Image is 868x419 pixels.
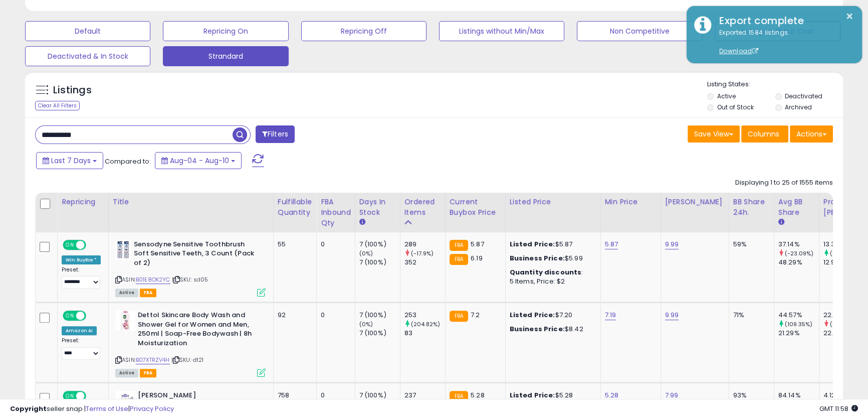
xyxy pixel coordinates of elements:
[510,324,565,334] b: Business Price:
[778,240,819,249] div: 37.14%
[741,125,788,143] button: Columns
[471,239,484,249] span: 5.87
[51,156,91,166] span: Last 7 Days
[62,197,104,207] div: Repricing
[778,197,815,218] div: Avg BB Share
[25,21,150,41] button: Default
[510,253,565,263] b: Business Price:
[778,329,819,338] div: 21.29%
[748,129,779,139] span: Columns
[778,258,819,267] div: 48.29%
[321,311,347,320] div: 0
[785,103,812,111] label: Archived
[510,277,593,286] div: 5 Items, Price: $2
[172,275,208,284] span: | SKU: sd05
[278,240,309,249] div: 55
[830,320,852,328] small: (-1.37%)
[605,310,616,320] a: 7.19
[819,404,858,413] span: 2025-08-18 11:58 GMT
[53,83,92,97] h5: Listings
[712,14,854,28] div: Export complete
[115,311,135,331] img: 31tV8aeLNdL._SL40_.jpg
[170,156,229,166] span: Aug-04 - Aug-10
[301,21,426,41] button: Repricing Off
[605,197,657,207] div: Min Price
[733,197,770,218] div: BB Share 24h.
[450,311,468,322] small: FBA
[510,239,555,249] b: Listed Price:
[171,356,204,364] span: | SKU: dt21
[163,21,288,41] button: Repricing On
[86,404,128,413] a: Terms of Use
[717,103,753,111] label: Out of Stock
[404,258,445,267] div: 352
[359,240,400,249] div: 7 (100%)
[62,337,101,360] div: Preset:
[136,275,170,284] a: B01E8OK2YC
[115,240,131,260] img: 41h8LriUNUL._SL40_.jpg
[115,311,266,376] div: ASIN:
[140,289,157,297] span: FBA
[138,311,260,350] b: Dettol Skincare Body Wash and Shower Gel for Women and Men, 250ml | Soap-Free Bodywash | 8h Moist...
[278,311,309,320] div: 92
[688,125,740,143] button: Save View
[321,240,347,249] div: 0
[450,240,468,251] small: FBA
[665,197,725,207] div: [PERSON_NAME]
[10,404,174,414] div: seller snap | |
[359,329,400,338] div: 7 (100%)
[404,329,445,338] div: 83
[785,249,813,257] small: (-23.09%)
[510,310,555,320] b: Listed Price:
[665,310,679,320] a: 9.99
[113,197,269,207] div: Title
[140,369,157,377] span: FBA
[510,197,596,207] div: Listed Price
[105,157,151,166] span: Compared to:
[62,255,101,264] div: Win BuyBox *
[321,197,351,228] div: FBA inbound Qty
[450,254,468,265] small: FBA
[719,47,758,55] a: Download
[510,325,593,334] div: $8.42
[404,197,441,218] div: Ordered Items
[359,218,365,227] small: Days In Stock.
[155,152,242,169] button: Aug-04 - Aug-10
[85,312,101,320] span: OFF
[115,369,138,377] span: All listings currently available for purchase on Amazon
[411,320,440,328] small: (204.82%)
[62,326,97,335] div: Amazon AI
[510,268,593,277] div: :
[359,311,400,320] div: 7 (100%)
[130,404,174,413] a: Privacy Policy
[471,253,483,263] span: 6.19
[665,239,679,249] a: 9.99
[790,125,833,143] button: Actions
[64,312,76,320] span: ON
[359,320,373,328] small: (0%)
[830,249,852,257] small: (3.02%)
[36,152,103,169] button: Last 7 Days
[359,249,373,257] small: (0%)
[471,310,480,320] span: 7.2
[115,240,266,296] div: ASIN:
[510,267,582,277] b: Quantity discounts
[85,240,101,249] span: OFF
[256,125,295,143] button: Filters
[62,266,101,289] div: Preset:
[411,249,433,257] small: (-17.9%)
[439,21,564,41] button: Listings without Min/Max
[64,240,76,249] span: ON
[359,258,400,267] div: 7 (100%)
[778,311,819,320] div: 44.57%
[359,197,396,218] div: Days In Stock
[510,311,593,320] div: $7.20
[25,46,150,66] button: Deactivated & In Stock
[733,240,766,249] div: 59%
[510,254,593,263] div: $5.99
[707,80,843,89] p: Listing States:
[785,92,822,100] label: Deactivated
[278,197,312,218] div: Fulfillable Quantity
[115,289,138,297] span: All listings currently available for purchase on Amazon
[510,240,593,249] div: $5.87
